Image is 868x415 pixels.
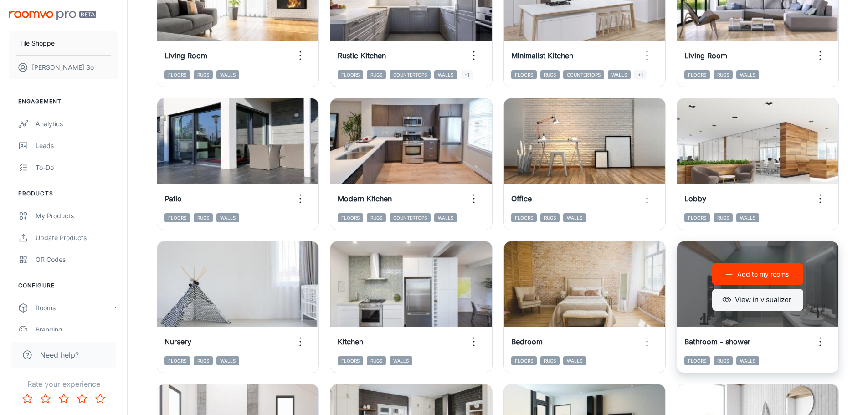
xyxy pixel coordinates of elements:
span: Walls [434,70,457,79]
span: Rugs [367,213,386,222]
span: Floors [684,213,710,222]
button: [PERSON_NAME] So [9,56,118,79]
div: QR Codes [36,255,118,265]
div: Analytics [36,119,118,129]
button: View in visualizer [712,289,803,311]
span: Countertops [390,70,431,79]
span: Walls [216,356,239,365]
p: [PERSON_NAME] So [32,62,94,72]
img: Roomvo PRO Beta [9,11,96,20]
span: Walls [563,356,586,365]
span: Rugs [714,356,733,365]
span: Floors [511,213,537,222]
span: Rugs [194,213,213,222]
button: Rate 4 star [73,389,91,408]
button: Tile Shoppe [9,31,118,55]
span: +1 [461,70,473,79]
span: Floors [338,213,363,222]
span: Walls [216,213,239,222]
span: Floors [684,356,710,365]
button: Rate 1 star [18,389,36,408]
span: Floors [338,356,363,365]
p: Rate your experience [7,379,120,389]
h6: Minimalist Kitchen [511,50,573,61]
span: Walls [736,356,759,365]
span: Rugs [367,356,386,365]
button: Rate 2 star [36,389,55,408]
span: Rugs [714,70,733,79]
p: Add to my rooms [737,269,789,279]
span: Walls [434,213,457,222]
h6: Office [511,193,532,204]
span: Floors [164,213,190,222]
div: Update Products [36,233,118,243]
button: Add to my rooms [712,263,803,285]
span: Walls [608,70,631,79]
span: Floors [511,70,537,79]
h6: Bathroom - shower [684,336,750,347]
span: Floors [164,70,190,79]
span: Walls [736,213,759,222]
button: Rate 3 star [55,389,73,408]
span: Walls [390,356,412,365]
span: Rugs [540,213,560,222]
span: Walls [216,70,239,79]
div: To-do [36,163,118,173]
span: Floors [684,70,710,79]
h6: Living Room [684,50,727,61]
p: Tile Shoppe [19,38,55,48]
span: Countertops [390,213,431,222]
h6: Rustic Kitchen [338,50,386,61]
h6: Nursery [164,336,191,347]
span: Floors [338,70,363,79]
h6: Living Room [164,50,207,61]
span: Need help? [40,349,79,360]
span: Rugs [540,356,560,365]
button: Rate 5 star [91,389,109,408]
div: Branding [36,325,118,335]
h6: Bedroom [511,336,543,347]
div: My Products [36,211,118,221]
h6: Lobby [684,193,706,204]
span: Walls [563,213,586,222]
span: Walls [736,70,759,79]
div: Rooms [36,303,111,313]
span: Countertops [563,70,604,79]
h6: Modern Kitchen [338,193,392,204]
span: Rugs [367,70,386,79]
span: Floors [511,356,537,365]
span: Rugs [714,213,733,222]
span: Rugs [194,356,213,365]
h6: Patio [164,193,182,204]
h6: Kitchen [338,336,363,347]
span: Floors [164,356,190,365]
span: +1 [634,70,647,79]
div: Leads [36,141,118,151]
span: Rugs [194,70,213,79]
span: Rugs [540,70,560,79]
